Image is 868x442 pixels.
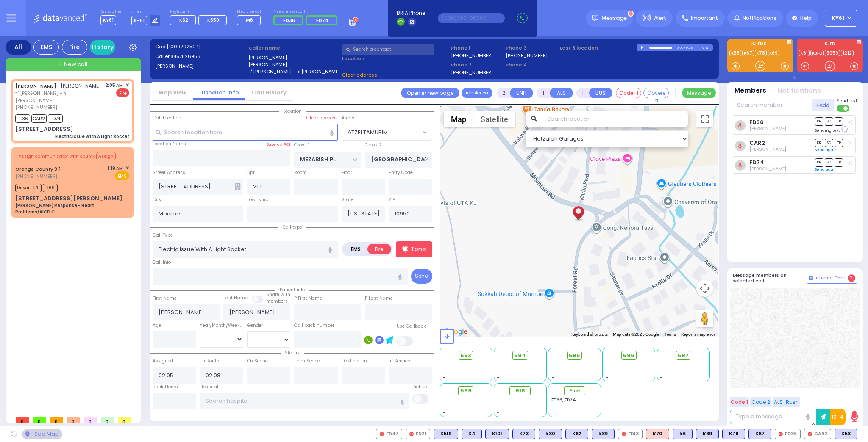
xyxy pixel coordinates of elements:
[200,384,218,390] label: Hospital
[43,184,58,192] span: K69
[696,429,719,439] div: BLS
[179,17,188,23] span: K32
[153,124,338,140] input: Search location here
[569,387,580,395] span: Fire
[367,244,391,254] label: Fire
[592,429,615,439] div: BLS
[207,17,219,23] span: K359
[565,429,588,439] div: K62
[389,196,395,203] label: ZIP
[646,429,669,439] div: ALS
[248,44,339,52] label: Caller name
[825,158,833,166] span: SO
[442,326,470,337] a: Open this area in Google Maps (opens a new window)
[155,53,246,60] label: Caller:
[342,115,354,122] label: Areas
[167,43,200,50] span: [1009202504]
[643,88,669,98] button: Covered
[125,165,129,172] span: ✕
[248,61,339,68] label: [PERSON_NAME]
[266,141,290,147] label: Save as POI
[118,417,131,423] span: 0
[246,17,253,23] span: M6
[31,114,47,123] span: CAR2
[506,44,557,52] span: Phone 3
[245,88,293,97] a: Call History
[15,125,73,133] div: [STREET_ADDRESS]
[497,368,499,374] span: -
[733,273,807,284] h5: Message members on selected call
[200,358,219,365] label: En Route
[153,232,173,239] label: Call Type
[235,183,241,190] span: Other building occupants
[592,429,615,439] div: K89
[22,429,62,439] div: See map
[755,50,767,56] a: K78
[434,429,458,439] div: K519
[510,88,533,98] button: UNIT
[815,139,823,147] span: DR
[606,374,608,381] span: -
[799,50,810,56] a: K61
[696,310,713,327] button: Drag Pegman onto the map to open Street View
[497,374,499,381] span: -
[550,88,573,98] button: ALS
[815,147,837,152] a: Send again
[808,432,812,436] img: red-radio-icon.svg
[775,429,801,439] div: FD36
[749,140,765,146] a: CAR2
[832,14,844,22] span: KY61
[248,54,339,61] label: [PERSON_NAME]
[749,119,764,125] a: FD36
[485,429,509,439] div: BLS
[294,142,309,149] label: Cross 1
[825,117,833,125] span: SO
[606,368,608,374] span: -
[153,295,177,302] label: First Name
[748,429,771,439] div: K67
[691,14,718,22] span: Important
[825,50,840,56] a: 3059
[442,403,445,409] span: -
[749,146,786,152] span: Isaac Friedman
[830,409,846,425] button: 10-4
[15,83,56,89] a: [PERSON_NAME]
[497,362,499,368] span: -
[170,53,200,60] span: 8457826956
[438,13,505,23] input: (000)000-00000
[542,110,688,127] input: Search location
[512,429,535,439] div: K73
[342,358,367,365] label: Destination
[152,88,193,97] a: Map View
[835,429,857,439] div: K58
[749,125,786,132] span: Abraham Altman
[15,114,30,123] span: FD36
[835,117,843,125] span: TR
[19,153,95,160] span: Assign communicator with county
[380,432,384,436] img: red-radio-icon.svg
[460,351,471,360] span: 593
[61,82,101,89] span: [PERSON_NAME]
[442,374,445,381] span: -
[722,429,745,439] div: BLS
[539,429,562,439] div: BLS
[815,167,837,172] a: Send again
[294,295,322,302] label: P First Name
[442,362,445,368] span: -
[96,152,116,160] button: Assign
[342,55,448,62] label: Location
[815,158,823,166] span: DR
[804,429,831,439] div: CAR2
[848,274,855,282] span: 2
[696,280,713,297] button: Map camera controls
[389,169,413,176] label: Entry Code
[401,88,459,98] a: Open in new page
[815,128,850,133] span: Sending text
[673,429,693,439] div: K6
[442,368,445,374] span: -
[342,124,420,140] span: ATZEI TAMURIM
[247,358,268,365] label: On Scene
[342,124,432,140] span: ATZEI TAMURIM
[283,17,295,24] span: FD36
[462,429,482,439] div: K4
